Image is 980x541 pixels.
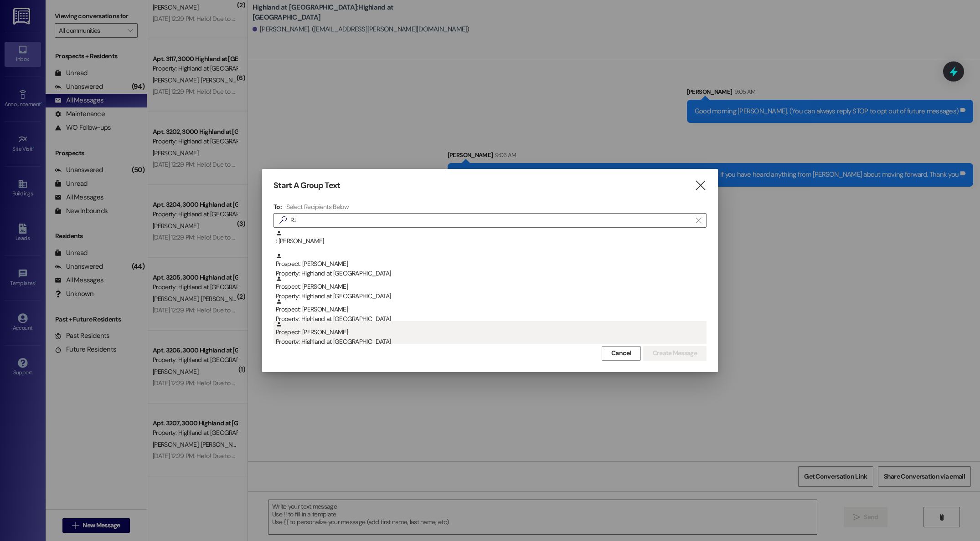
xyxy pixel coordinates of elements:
div: Prospect: [PERSON_NAME] [276,253,707,279]
div: Property: Highland at [GEOGRAPHIC_DATA] [276,269,707,278]
div: Prospect: [PERSON_NAME] [276,321,707,347]
div: Property: Highland at [GEOGRAPHIC_DATA] [276,291,707,301]
div: Prospect: [PERSON_NAME] [276,276,707,301]
div: Prospect: [PERSON_NAME]Property: Highland at [GEOGRAPHIC_DATA] [273,298,707,321]
span: Create Message [653,348,697,358]
span: Cancel [611,348,631,358]
div: Prospect: [PERSON_NAME]Property: Highland at [GEOGRAPHIC_DATA] [273,276,707,298]
div: Prospect: [PERSON_NAME]Property: Highland at [GEOGRAPHIC_DATA] [273,321,707,344]
div: : [PERSON_NAME] [273,230,707,253]
h3: To: [273,203,282,211]
h4: Select Recipients Below [286,203,349,211]
input: Search for any contact or apartment [290,214,691,227]
div: Property: Highland at [GEOGRAPHIC_DATA] [276,337,707,347]
button: Cancel [602,346,641,361]
i:  [696,217,701,224]
h3: Start A Group Text [273,180,340,191]
button: Create Message [643,346,707,361]
button: Clear text [691,214,706,227]
div: : [PERSON_NAME] [276,230,707,246]
div: Property: Highland at [GEOGRAPHIC_DATA] [276,314,707,324]
div: Prospect: [PERSON_NAME] [276,298,707,324]
i:  [276,215,290,225]
i:  [694,181,707,190]
div: Prospect: [PERSON_NAME]Property: Highland at [GEOGRAPHIC_DATA] [273,253,707,276]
